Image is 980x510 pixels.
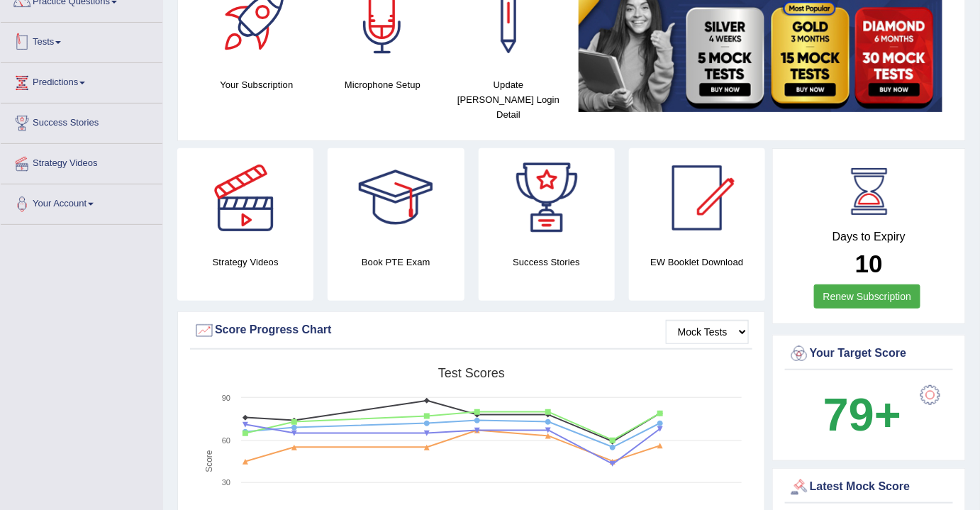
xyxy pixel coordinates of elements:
[327,77,439,92] h4: Microphone Setup
[177,255,313,270] h4: Strategy Videos
[194,320,749,341] div: Score Progress Chart
[204,450,214,473] tspan: Score
[222,394,230,402] text: 90
[1,104,162,139] a: Success Stories
[1,23,162,58] a: Tests
[789,343,950,365] div: Your Target Score
[222,436,230,445] text: 60
[855,250,883,277] b: 10
[789,477,950,498] div: Latest Mock Score
[789,231,950,243] h4: Days to Expiry
[222,478,230,487] text: 30
[814,284,921,309] a: Renew Subscription
[823,389,901,440] b: 79+
[1,184,162,220] a: Your Account
[438,366,505,380] tspan: Test scores
[328,255,464,270] h4: Book PTE Exam
[201,77,313,92] h4: Your Subscription
[479,255,615,270] h4: Success Stories
[1,63,162,99] a: Predictions
[629,255,765,270] h4: EW Booklet Download
[1,144,162,179] a: Strategy Videos
[452,77,564,122] h4: Update [PERSON_NAME] Login Detail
